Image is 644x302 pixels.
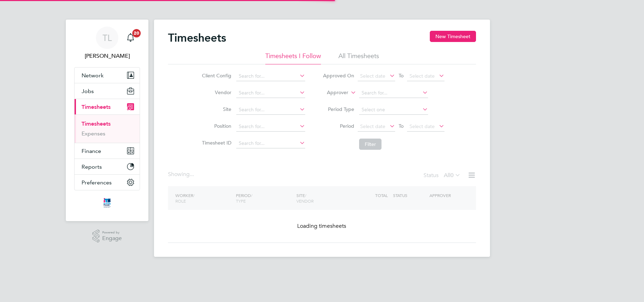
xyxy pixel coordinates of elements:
div: Showing [168,171,195,178]
label: Approver [317,89,348,96]
a: 20 [124,27,138,49]
span: Tim Lerwill [74,52,140,60]
li: All Timesheets [338,52,379,64]
button: Network [75,68,140,83]
button: Preferences [75,175,140,190]
label: Site [200,106,231,112]
li: Timesheets I Follow [265,52,321,64]
label: Position [200,123,231,129]
span: TL [103,33,112,42]
span: 20 [132,29,141,37]
span: Reports [82,163,102,170]
span: Timesheets [82,104,111,110]
span: Jobs [82,88,94,94]
span: Preferences [82,179,112,186]
input: Select one [359,105,428,115]
span: Select date [360,123,385,129]
label: Period Type [323,106,354,112]
img: itsconstruction-logo-retina.png [102,197,112,209]
button: Reports [75,159,140,174]
a: TL[PERSON_NAME] [74,27,140,60]
span: Finance [82,148,101,154]
div: Status [423,171,462,181]
input: Search for... [236,105,305,115]
label: Vendor [200,89,231,96]
input: Search for... [236,88,305,98]
a: Expenses [82,130,105,137]
span: Engage [102,236,122,241]
span: Select date [409,73,435,79]
button: Jobs [75,83,140,99]
span: ... [190,171,194,178]
a: Go to home page [74,197,140,209]
a: Powered byEngage [92,230,122,243]
nav: Main navigation [66,20,148,221]
button: Filter [359,139,381,150]
span: Select date [360,73,385,79]
span: Select date [409,123,435,129]
span: Network [82,72,104,79]
span: To [397,121,406,131]
a: Timesheets [82,120,111,127]
span: To [397,71,406,80]
h2: Timesheets [168,31,226,45]
label: All [444,172,461,179]
label: Period [323,123,354,129]
input: Search for... [236,139,305,148]
input: Search for... [359,88,428,98]
input: Search for... [236,71,305,81]
span: Powered by [102,230,122,236]
input: Search for... [236,122,305,132]
label: Client Config [200,72,231,79]
div: Timesheets [75,114,140,143]
button: Timesheets [75,99,140,114]
button: Finance [75,143,140,159]
label: Timesheet ID [200,140,231,146]
span: 0 [450,172,454,179]
label: Approved On [323,72,354,79]
button: New Timesheet [430,31,476,42]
